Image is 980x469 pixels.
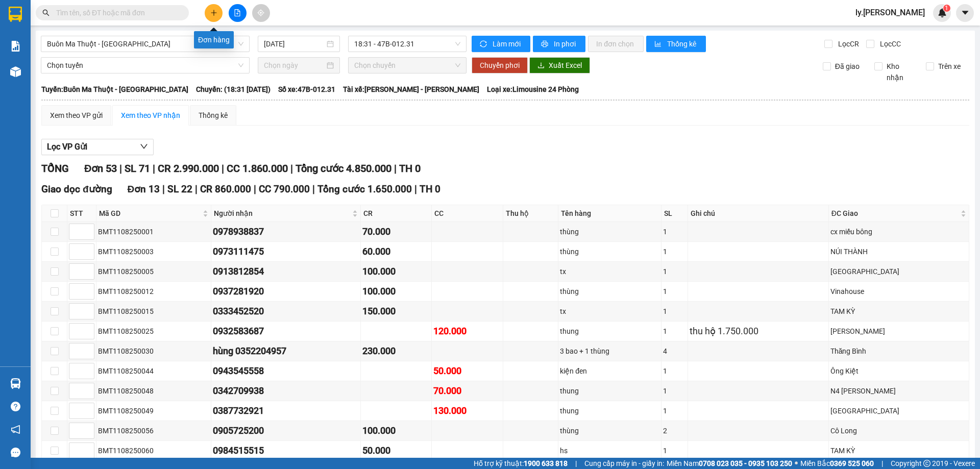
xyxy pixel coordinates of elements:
[560,385,659,397] div: thung
[42,9,50,16] span: search
[493,38,522,50] span: Làm mới
[11,402,20,411] span: question-circle
[830,266,967,277] div: [GEOGRAPHIC_DATA]
[830,345,967,357] div: Thăng Bình
[140,142,148,151] span: down
[560,286,659,297] div: thùng
[96,421,211,441] td: BMT1108250056
[96,401,211,421] td: BMT1108250049
[96,441,211,461] td: BMT1108250060
[213,384,359,398] div: 0342709938
[830,425,967,436] div: Cô Long
[474,458,568,469] span: Hỗ trợ kỹ thuật:
[213,364,359,378] div: 0943545558
[560,266,659,277] div: tx
[119,162,122,175] span: |
[194,31,234,48] div: Đơn hàng
[399,162,421,175] span: TH 0
[830,246,967,257] div: NÚI THÀNH
[213,424,359,438] div: 0905725200
[830,405,967,416] div: [GEOGRAPHIC_DATA]
[317,183,412,195] span: Tổng cước 1.650.000
[86,265,92,271] span: up
[98,365,209,377] div: BMT1108250044
[83,244,94,252] span: Increase Value
[83,232,94,239] span: Decrease Value
[128,183,160,195] span: Đơn 13
[834,38,861,50] span: Lọc CR
[98,445,209,456] div: BMT1108250060
[956,4,974,22] button: caret-down
[654,40,663,48] span: bar-chart
[472,36,530,52] button: syncLàm mới
[86,425,92,431] span: up
[41,85,188,93] b: Tuyến: Buôn Ma Thuột - [GEOGRAPHIC_DATA]
[83,371,94,379] span: Decrease Value
[86,445,92,451] span: up
[257,9,264,16] span: aim
[83,391,94,399] span: Decrease Value
[663,306,686,317] div: 1
[881,458,883,469] span: |
[362,244,430,259] div: 60.000
[480,40,488,48] span: sync
[830,306,967,317] div: TAM KỲ
[96,242,211,262] td: BMT1108250003
[83,252,94,259] span: Decrease Value
[84,162,117,175] span: Đơn 53
[663,365,686,377] div: 1
[83,411,94,418] span: Decrease Value
[560,345,659,357] div: 3 bao + 1 thùng
[663,266,686,277] div: 1
[83,311,94,319] span: Decrease Value
[167,183,192,195] span: SL 22
[67,205,96,222] th: STT
[362,443,430,458] div: 50.000
[86,233,92,239] span: down
[213,443,359,458] div: 0984515515
[41,162,69,175] span: TỔNG
[943,5,950,12] sup: 1
[83,431,94,438] span: Decrease Value
[86,365,92,371] span: up
[162,183,165,195] span: |
[83,271,94,279] span: Decrease Value
[83,351,94,359] span: Decrease Value
[560,445,659,456] div: hs
[213,344,359,358] div: hùng 0352204957
[86,352,92,358] span: down
[503,205,559,222] th: Thu hộ
[961,8,970,17] span: caret-down
[214,208,350,219] span: Người nhận
[549,60,582,71] span: Xuất Excel
[98,246,209,257] div: BMT1108250003
[213,304,359,318] div: 0333452520
[86,385,92,391] span: up
[83,324,94,331] span: Increase Value
[83,383,94,391] span: Increase Value
[83,304,94,311] span: Increase Value
[362,284,430,299] div: 100.000
[86,305,92,311] span: up
[433,364,501,378] div: 50.000
[11,448,20,457] span: message
[646,36,706,52] button: bar-chartThống kê
[663,326,686,337] div: 1
[86,432,92,438] span: down
[883,61,918,83] span: Kho nhận
[663,226,686,237] div: 1
[831,208,959,219] span: ĐC Giao
[47,36,243,52] span: Buôn Ma Thuột - Đà Nẵng
[830,286,967,297] div: Vinahouse
[661,205,688,222] th: SL
[41,183,112,195] span: Giao dọc đường
[234,9,241,16] span: file-add
[362,225,430,239] div: 70.000
[259,183,310,195] span: CC 790.000
[83,264,94,271] span: Increase Value
[96,302,211,322] td: BMT1108250015
[433,324,501,338] div: 120.000
[98,326,209,337] div: BMT1108250025
[213,264,359,279] div: 0913812854
[472,57,528,73] button: Chuyển phơi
